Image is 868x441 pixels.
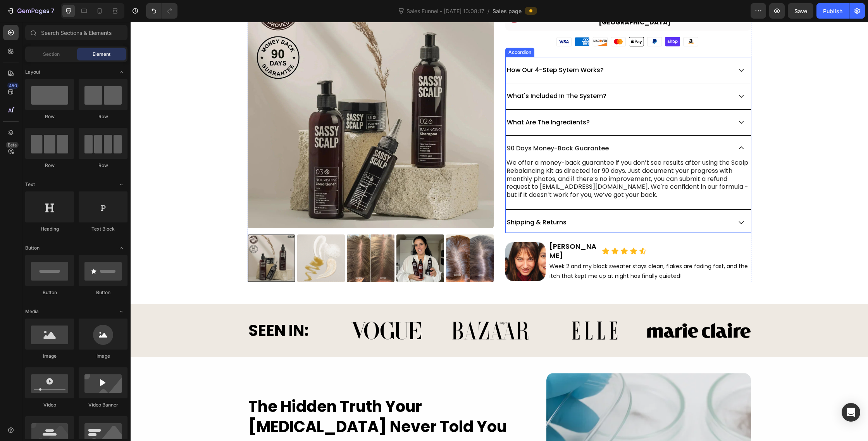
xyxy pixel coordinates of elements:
[823,7,842,15] div: Publish
[516,290,620,328] img: gempages_576818910364435273-1bf7895d-71c9-4043-9885-d366854fa000.svg
[118,374,376,416] strong: The Hidden Truth Your [MEDICAL_DATA] Never Told You
[43,51,60,58] span: Section
[376,27,402,34] div: Accordion
[788,3,813,19] button: Save
[6,142,19,148] div: Beta
[25,401,74,408] div: Video
[25,353,74,360] div: Image
[3,3,58,19] button: 7
[25,25,127,40] input: Search Sections & Elements
[375,136,620,178] div: Rich Text Editor. Editing area: main
[308,290,412,328] img: gempages_576818910364435273-d432b915-a228-4204-abff-8760d5736c99.svg
[79,162,127,169] div: Row
[424,13,572,28] img: Alt Image
[25,226,74,233] div: Heading
[25,289,74,296] div: Button
[376,97,459,104] p: What Are The Ingredients?
[115,305,127,318] span: Toggle open
[79,226,127,233] div: Text Block
[79,113,127,120] div: Row
[816,3,849,19] button: Publish
[146,3,177,19] div: Undo/Redo
[376,197,436,204] p: Shipping & Returns
[25,308,39,315] span: Media
[25,113,74,120] div: Row
[405,7,486,15] span: Sales Funnel - [DATE] 10:08:17
[25,245,40,252] span: Button
[203,290,308,328] img: gempages_576818910364435273-7274676f-ea08-40de-bde0-a8b466540391.svg
[315,213,363,260] img: scalp kit before and after
[216,213,264,260] img: scalp kit before and after
[79,353,127,360] div: Image
[115,178,127,191] span: Toggle open
[115,66,127,78] span: Toggle open
[117,296,200,321] h2: SEEN IN:
[115,242,127,254] span: Toggle open
[25,181,35,188] span: Text
[842,403,860,422] div: Open Intercom Messenger
[79,289,127,296] div: Button
[493,7,522,15] span: Sales page
[167,213,214,260] img: scalp kit texture
[375,220,415,259] img: gempages_576818910364435273-4fd38982-9f79-48e8-af37-f1ecce3dbed3.webp
[376,137,620,177] p: We offer a money-back guarantee if you don’t see results after using the Scalp Rebalancing Kit as...
[418,219,468,239] h2: [PERSON_NAME]
[79,401,127,408] div: Video Banner
[487,7,489,15] span: /
[25,162,74,169] div: Row
[376,123,478,130] p: 90 Days Money-Back Guarantee
[7,83,19,89] div: 450
[419,240,620,259] p: Week 2 and my black sweater stays clean, flakes are fading fast, and the itch that kept me up at ...
[376,71,476,78] p: What's Included In The System?
[794,8,807,14] span: Save
[412,290,516,328] img: gempages_576818910364435273-6a016e7a-8896-4f6a-abe7-276f6d664efe.svg
[376,45,473,52] p: How Our 4-Step Sytem Works?
[131,22,868,441] iframe: To enrich screen reader interactions, please activate Accessibility in Grammarly extension settings
[25,69,40,76] span: Layout
[51,6,54,16] p: 7
[93,51,110,58] span: Element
